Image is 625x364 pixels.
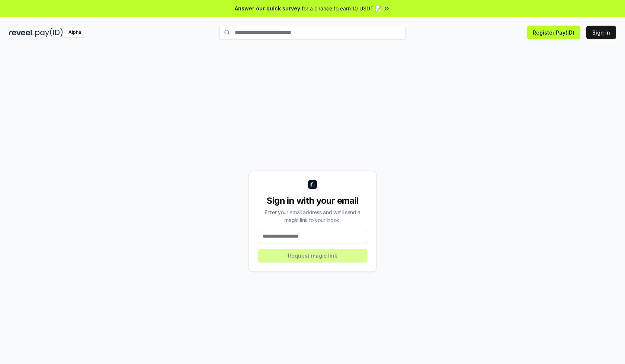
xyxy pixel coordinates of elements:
span: for a chance to earn 10 USDT 📝 [302,4,381,12]
img: reveel_dark [9,28,34,37]
div: Sign in with your email [258,195,367,207]
div: Enter your email address and we’ll send a magic link to your inbox. [258,208,367,224]
button: Sign In [586,26,616,39]
span: Answer our quick survey [235,4,300,12]
img: logo_small [308,180,317,189]
button: Register Pay(ID) [527,26,580,39]
div: Alpha [64,28,85,37]
img: pay_id [35,28,63,37]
